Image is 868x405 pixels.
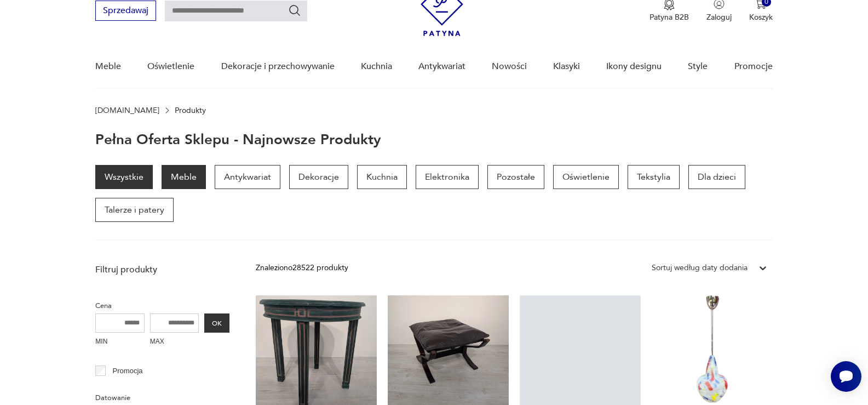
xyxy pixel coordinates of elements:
[553,165,619,189] a: Oświetlenie
[734,45,773,88] a: Promocje
[175,107,206,115] p: Produkty
[357,165,407,189] a: Kuchnia
[688,45,708,88] a: Style
[95,45,121,88] a: Meble
[162,165,206,189] a: Meble
[95,333,145,352] label: MIN
[649,12,689,22] p: Patyna B2B
[150,333,199,352] label: MAX
[652,262,748,274] div: Sortuj według daty dodania
[628,165,680,189] a: Tekstylia
[706,12,732,22] p: Zaloguj
[113,365,143,377] p: Promocja
[95,264,229,276] p: Filtruj produkty
[831,361,861,392] iframe: Smartsupp widget button
[215,165,280,189] a: Antykwariat
[688,165,745,189] a: Dla dzieci
[361,45,392,88] a: Kuchnia
[418,45,465,88] a: Antykwariat
[95,165,153,189] a: Wszystkie
[147,45,194,88] a: Oświetlenie
[288,4,301,17] button: Szukaj
[289,165,348,189] a: Dekoracje
[416,165,479,189] a: Elektronika
[492,45,527,88] a: Nowości
[204,313,229,333] button: OK
[606,45,662,88] a: Ikony designu
[553,45,580,88] a: Klasyki
[95,300,229,312] p: Cena
[221,45,335,88] a: Dekoracje i przechowywanie
[95,107,159,115] a: [DOMAIN_NAME]
[95,8,156,15] a: Sprzedawaj
[749,12,773,22] p: Koszyk
[95,132,381,147] h1: Pełna oferta sklepu - najnowsze produkty
[487,165,544,189] a: Pozostałe
[95,1,156,21] button: Sprzedawaj
[256,262,348,274] div: Znaleziono 28522 produkty
[95,198,174,222] a: Talerze i patery
[95,392,229,404] p: Datowanie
